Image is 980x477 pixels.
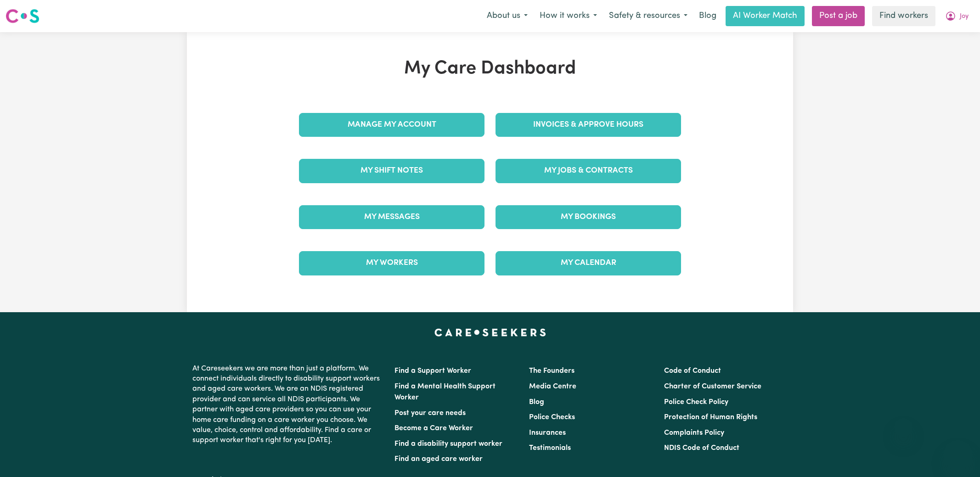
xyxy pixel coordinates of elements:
iframe: Close message [894,418,912,437]
a: My Workers [299,251,484,275]
button: How it works [534,6,603,26]
a: Media Centre [529,383,576,390]
h1: My Care Dashboard [293,58,687,80]
a: Find a disability support worker [394,440,502,448]
a: Manage My Account [299,113,484,137]
button: Safety & resources [603,6,693,26]
a: AI Worker Match [726,6,805,26]
a: Find a Mental Health Support Worker [394,383,496,401]
a: Protection of Human Rights [664,414,757,421]
a: Invoices & Approve Hours [496,113,681,137]
a: Find workers [872,6,935,26]
a: Complaints Policy [664,429,724,437]
a: The Founders [529,367,574,375]
a: Charter of Customer Service [664,383,761,390]
p: At Careseekers we are more than just a platform. We connect individuals directly to disability su... [192,360,383,449]
a: Careseekers home page [434,329,546,336]
a: NDIS Code of Conduct [664,444,739,452]
a: Testimonials [529,444,571,452]
a: Blog [693,6,722,26]
a: My Calendar [496,251,681,275]
a: Code of Conduct [664,367,721,375]
iframe: Button to launch messaging window [943,440,973,470]
a: My Messages [299,205,484,229]
a: Find an aged care worker [394,455,483,463]
button: About us [481,6,534,26]
a: My Bookings [496,205,681,229]
a: Police Check Policy [664,398,728,406]
a: Post a job [812,6,865,26]
a: Police Checks [529,414,575,421]
a: Insurances [529,429,566,437]
a: Post your care needs [394,410,466,417]
img: Careseekers logo [6,8,39,24]
a: Become a Care Worker [394,425,473,432]
span: Joy [960,11,969,22]
a: Blog [529,398,544,406]
a: Careseekers logo [6,6,39,27]
a: My Shift Notes [299,159,484,183]
button: My Account [939,6,974,26]
a: My Jobs & Contracts [496,159,681,183]
a: Find a Support Worker [394,367,471,375]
